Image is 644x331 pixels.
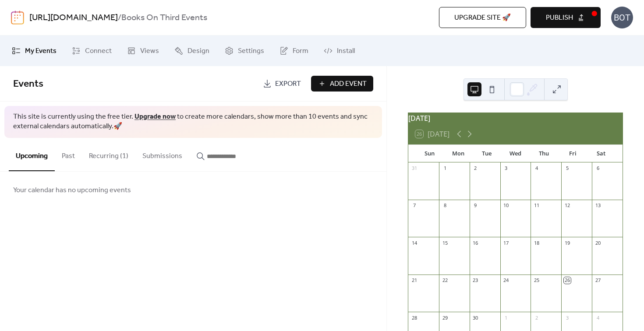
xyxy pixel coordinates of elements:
[415,145,444,162] div: Sun
[311,76,373,92] button: Add Event
[503,314,510,321] div: 1
[13,112,373,132] span: This site is currently using the free tier. to create more calendars, show more than 10 events an...
[473,145,501,162] div: Tue
[454,13,511,23] span: Upgrade site 🚀
[5,39,63,63] a: My Events
[444,145,472,162] div: Mon
[330,79,367,89] span: Add Event
[293,46,308,56] span: Form
[275,79,301,89] span: Export
[11,11,24,25] img: logo
[140,46,159,56] span: Views
[472,314,479,321] div: 30
[594,202,601,209] div: 13
[256,76,308,92] a: Export
[82,138,135,170] button: Recurring (1)
[85,46,112,56] span: Connect
[546,13,573,23] span: Publish
[411,202,418,209] div: 7
[135,138,189,170] button: Submissions
[442,165,448,172] div: 1
[533,165,540,172] div: 4
[65,39,118,63] a: Connect
[594,277,601,284] div: 27
[472,277,479,284] div: 23
[238,46,264,56] span: Settings
[530,145,558,162] div: Thu
[411,277,418,284] div: 21
[408,113,623,123] div: [DATE]
[533,277,540,284] div: 25
[503,202,510,209] div: 10
[55,138,82,170] button: Past
[411,314,418,321] div: 28
[594,239,601,246] div: 20
[503,277,510,284] div: 24
[29,10,118,26] a: [URL][DOMAIN_NAME]
[501,145,530,162] div: Wed
[118,10,121,26] b: /
[611,7,633,28] div: BOT
[503,165,510,172] div: 3
[558,145,587,162] div: Fri
[472,165,479,172] div: 2
[503,239,510,246] div: 17
[564,165,570,172] div: 5
[533,239,540,246] div: 18
[13,74,43,94] span: Events
[531,7,601,28] button: Publish
[411,239,418,246] div: 14
[594,314,601,321] div: 4
[120,39,166,63] a: Views
[533,314,540,321] div: 2
[442,314,448,321] div: 29
[317,39,361,63] a: Install
[472,202,479,209] div: 9
[13,185,131,196] span: Your calendar has no upcoming events
[134,110,176,123] a: Upgrade now
[25,46,57,56] span: My Events
[411,165,418,172] div: 31
[273,39,315,63] a: Form
[564,314,570,321] div: 3
[442,202,448,209] div: 8
[121,10,207,26] b: Books On Third Events
[564,202,570,209] div: 12
[564,239,570,246] div: 19
[168,39,216,63] a: Design
[188,46,209,56] span: Design
[442,239,448,246] div: 15
[9,138,55,171] button: Upcoming
[439,7,526,28] button: Upgrade site 🚀
[594,165,601,172] div: 6
[533,202,540,209] div: 11
[472,239,479,246] div: 16
[337,46,355,56] span: Install
[218,39,271,63] a: Settings
[564,277,570,284] div: 26
[587,145,616,162] div: Sat
[442,277,448,284] div: 22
